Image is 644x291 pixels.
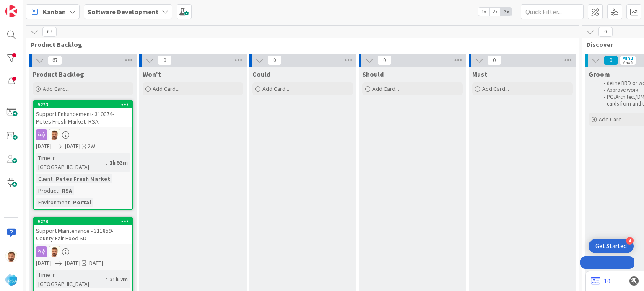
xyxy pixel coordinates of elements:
span: Product Backlog [31,40,569,49]
div: Support Maintenance - 311859-County Fair Food SD [34,225,132,244]
div: AS [34,129,132,140]
img: AS [49,129,60,140]
span: [DATE] [65,259,80,268]
span: 0 [598,27,613,37]
div: Open Get Started checklist, remaining modules: 4 [589,239,634,253]
div: Petes Fresh Market [54,174,112,183]
img: AS [49,246,60,257]
div: Min 1 [622,56,634,60]
div: 4 [626,237,634,245]
div: Product [36,186,58,195]
img: AS [5,250,17,262]
span: Won't [143,70,161,78]
div: 9273 [34,101,132,108]
span: 67 [48,55,62,65]
a: 9273Support Enhancement- 310074- Petes Fresh Market- RSAAS[DATE][DATE]2WTime in [GEOGRAPHIC_DATA]... [33,100,133,210]
img: Visit kanbanzone.com [5,5,17,17]
span: Could [252,70,270,78]
span: : [106,158,107,167]
span: : [52,174,54,183]
input: Quick Filter... [521,4,584,19]
div: Support Enhancement- 310074- Petes Fresh Market- RSA [34,108,132,127]
span: Add Card... [43,85,70,93]
span: [DATE] [36,259,52,268]
div: 21h 2m [107,275,130,284]
div: 1h 53m [107,158,130,167]
span: Add Card... [599,116,626,123]
div: 2W [88,142,95,151]
span: 0 [487,55,501,65]
span: Add Card... [372,85,399,93]
div: Time in [GEOGRAPHIC_DATA] [36,270,106,288]
span: Add Card... [482,85,509,93]
span: Should [362,70,384,78]
span: Product Backlog [33,70,84,78]
div: Environment [36,198,70,207]
span: : [70,198,71,207]
span: : [58,186,60,195]
span: : [106,275,107,284]
span: 0 [377,55,392,65]
span: Add Card... [153,85,179,93]
div: [DATE] [88,259,103,268]
span: 2x [489,8,501,16]
img: avatar [5,274,17,286]
span: 0 [604,55,618,65]
div: Get Started [595,242,627,250]
div: AS [34,246,132,257]
div: 9270Support Maintenance - 311859-County Fair Food SD [34,218,132,244]
span: 0 [267,55,282,65]
div: Max 5 [622,60,633,64]
span: Must [472,70,487,78]
a: 10 [591,276,610,286]
div: 9273Support Enhancement- 310074- Petes Fresh Market- RSA [34,101,132,127]
div: Time in [GEOGRAPHIC_DATA] [36,153,106,172]
div: RSA [60,186,74,195]
span: [DATE] [36,142,52,151]
div: 9270 [37,219,132,224]
span: 0 [158,55,172,65]
span: [DATE] [65,142,80,151]
span: Add Card... [262,85,289,93]
span: 1x [478,8,489,16]
div: Client [36,174,52,183]
div: 9273 [37,102,132,108]
span: 3x [501,8,512,16]
span: Groom [589,70,610,78]
span: 67 [42,27,57,37]
b: Software Development [88,8,158,16]
div: 9270 [34,218,132,225]
div: Portal [71,198,93,207]
span: Kanban [43,7,66,17]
